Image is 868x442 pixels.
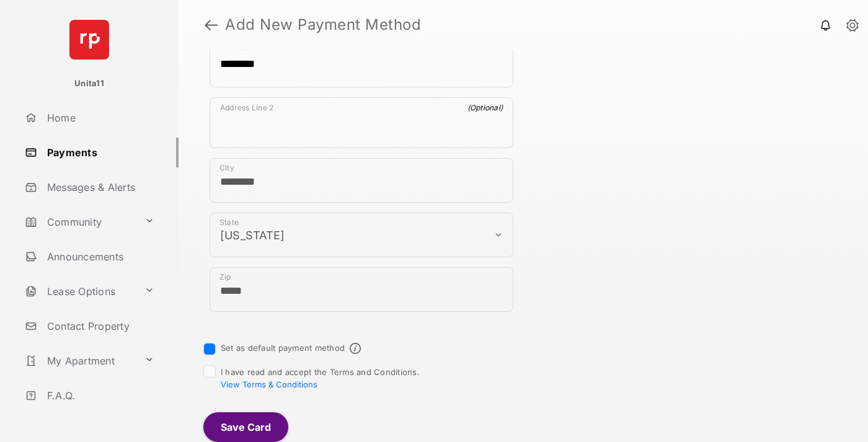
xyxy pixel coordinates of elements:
[221,379,317,389] button: I have read and accept the Terms and Conditions.
[20,381,179,410] a: F.A.Q.
[221,343,345,353] label: Set as default payment method
[210,97,513,148] div: payment_method_screening[postal_addresses][addressLine2]
[69,20,109,60] img: svg+xml;base64,PHN2ZyB4bWxucz0iaHR0cDovL3d3dy53My5vcmcvMjAwMC9zdmciIHdpZHRoPSI2NCIgaGVpZ2h0PSI2NC...
[210,37,513,87] div: payment_method_screening[postal_addresses][addressLine1]
[350,343,361,354] span: Default payment method info
[20,172,179,202] a: Messages & Alerts
[20,103,179,133] a: Home
[210,213,513,257] div: payment_method_screening[postal_addresses][administrativeArea]
[210,267,513,312] div: payment_method_screening[postal_addresses][postalCode]
[20,346,139,376] a: My Apartment
[210,158,513,203] div: payment_method_screening[postal_addresses][locality]
[20,138,179,167] a: Payments
[20,242,179,272] a: Announcements
[74,77,104,90] p: Unita11
[20,207,139,237] a: Community
[203,412,288,442] button: Save Card
[221,367,420,389] span: I have read and accept the Terms and Conditions.
[20,311,179,341] a: Contact Property
[225,17,421,32] strong: Add New Payment Method
[20,276,139,306] a: Lease Options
